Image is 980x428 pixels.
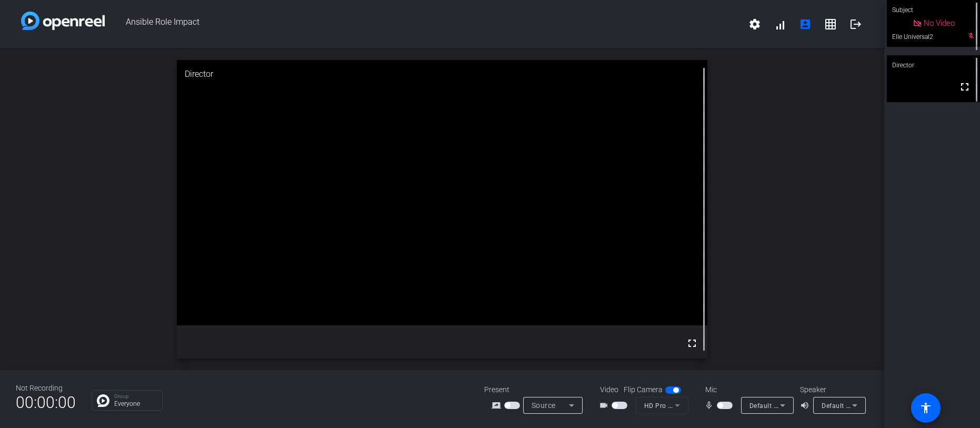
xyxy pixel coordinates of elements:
img: white-gradient.svg [21,12,105,30]
p: Group [114,394,157,399]
mat-icon: logout [849,18,862,31]
mat-icon: grid_on [824,18,837,31]
span: No Video [924,18,955,28]
mat-icon: screen_share_outline [492,399,504,412]
p: Everyone [114,401,157,407]
mat-icon: mic_none [704,399,717,412]
mat-icon: volume_up [800,399,813,412]
div: Not Recording [16,383,76,394]
div: Director [887,55,980,75]
mat-icon: fullscreen [686,337,698,350]
span: Default - MacBook Pro Microphone (Built-in) [749,401,885,410]
div: Mic [695,384,800,395]
mat-icon: accessibility [919,402,932,414]
span: Ansible Role Impact [105,12,742,37]
div: Speaker [800,384,863,395]
mat-icon: videocam_outline [599,399,612,412]
div: Present [484,384,589,395]
span: 00:00:00 [16,390,76,415]
img: Chat Icon [97,394,109,407]
span: Flip Camera [624,384,663,395]
span: Video [600,384,618,395]
mat-icon: account_box [799,18,812,31]
span: Source [532,401,556,410]
mat-icon: fullscreen [958,81,971,93]
button: signal_cellular_alt [767,12,793,37]
span: Default - MacBook Pro Speakers (Built-in) [822,401,948,410]
mat-icon: settings [748,18,761,31]
div: Director [177,60,707,88]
